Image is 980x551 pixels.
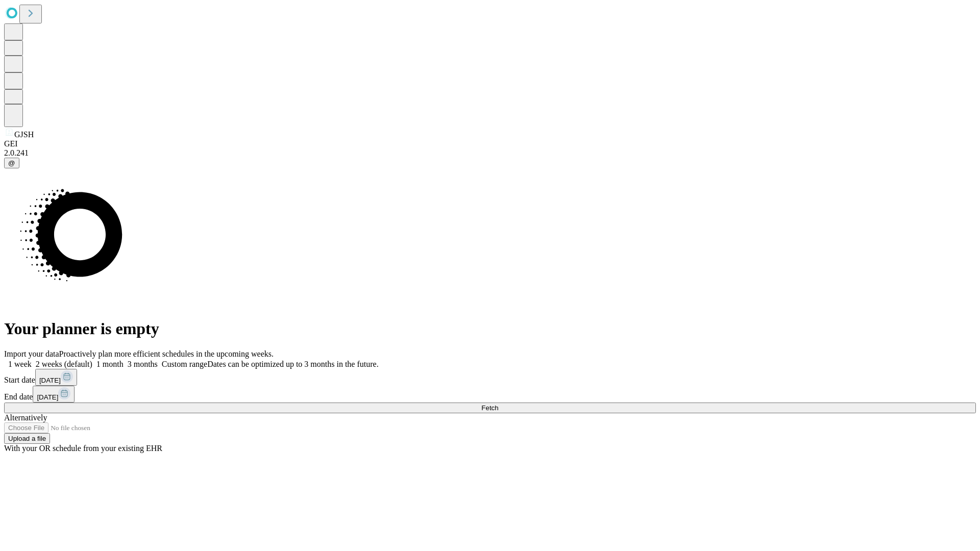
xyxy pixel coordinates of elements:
div: GEI [4,139,976,148]
button: [DATE] [33,386,75,403]
button: Fetch [4,403,976,413]
span: 1 week [8,360,32,368]
button: Upload a file [4,433,50,444]
span: 2 weeks (default) [36,360,92,368]
span: Custom range [162,360,207,368]
span: Import your data [4,349,59,358]
span: @ [8,159,15,167]
span: With your OR schedule from your existing EHR [4,444,162,453]
span: Dates can be optimized up to 3 months in the future. [207,360,378,368]
div: End date [4,386,976,403]
span: GJSH [14,130,34,139]
span: 1 month [96,360,124,368]
button: @ [4,158,19,168]
span: 3 months [128,360,158,368]
button: [DATE] [35,369,77,386]
span: Alternatively [4,413,47,422]
div: 2.0.241 [4,148,976,158]
span: [DATE] [39,377,61,384]
span: Fetch [481,404,498,412]
span: Proactively plan more efficient schedules in the upcoming weeks. [59,349,274,358]
div: Start date [4,369,976,386]
span: [DATE] [37,393,58,401]
h1: Your planner is empty [4,319,976,338]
